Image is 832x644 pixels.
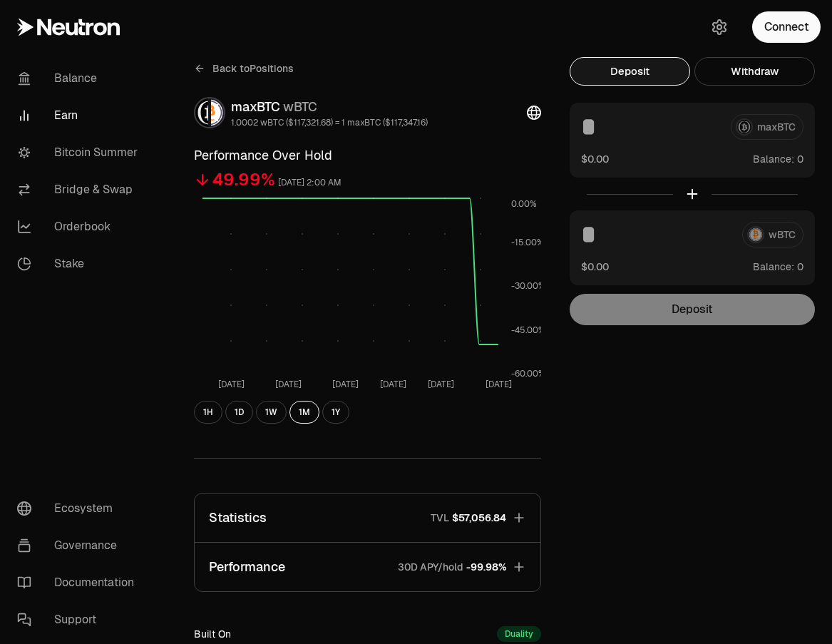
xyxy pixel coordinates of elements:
tspan: -15.00% [511,237,544,248]
a: Balance [6,60,154,97]
img: maxBTC Logo [195,98,208,127]
tspan: [DATE] [218,379,245,390]
p: TVL [431,511,449,525]
p: 30D APY/hold [398,560,463,574]
a: Support [6,601,154,638]
span: -99.98% [466,560,506,574]
div: maxBTC [231,97,428,117]
a: Bridge & Swap [6,171,154,208]
button: 1W [256,401,287,424]
span: Balance: [753,260,794,274]
tspan: [DATE] [486,379,512,390]
span: wBTC [283,98,317,115]
a: Governance [6,527,154,564]
a: Back toPositions [194,57,294,80]
a: Bitcoin Summer [6,134,154,171]
p: Performance [209,557,285,577]
button: 1D [225,401,253,424]
a: Ecosystem [6,490,154,527]
a: Stake [6,245,154,282]
tspan: [DATE] [332,379,359,390]
div: 1.0002 wBTC ($117,321.68) = 1 maxBTC ($117,347.16) [231,117,428,128]
button: StatisticsTVL$57,056.84 [195,494,540,542]
span: Back to Positions [212,61,294,76]
button: Connect [752,11,821,43]
button: Withdraw [694,57,815,86]
tspan: [DATE] [428,379,454,390]
p: Statistics [209,508,267,528]
span: $57,056.84 [452,511,506,525]
tspan: -60.00% [511,368,545,379]
tspan: 0.00% [511,198,537,210]
button: $0.00 [581,259,609,274]
img: wBTC Logo [211,98,224,127]
div: [DATE] 2:00 AM [278,175,341,191]
button: Deposit [570,57,690,86]
a: Documentation [6,564,154,601]
span: Balance: [753,152,794,166]
div: 49.99% [212,168,275,191]
tspan: -30.00% [511,280,545,292]
tspan: -45.00% [511,324,545,336]
div: Built On [194,627,231,641]
button: Performance30D APY/hold-99.98% [195,543,540,591]
a: Orderbook [6,208,154,245]
button: 1M [289,401,319,424]
h3: Performance Over Hold [194,145,541,165]
div: Duality [497,626,541,642]
tspan: [DATE] [275,379,302,390]
a: Earn [6,97,154,134]
tspan: [DATE] [380,379,406,390]
button: $0.00 [581,151,609,166]
button: 1H [194,401,222,424]
button: 1Y [322,401,349,424]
